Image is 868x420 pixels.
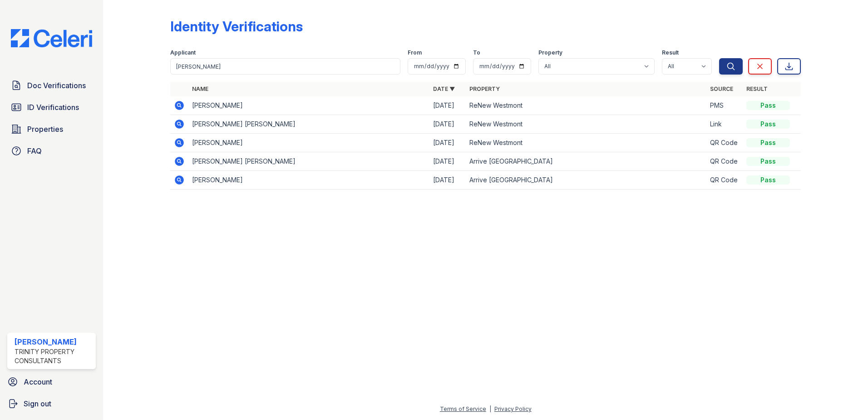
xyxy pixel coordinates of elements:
input: Search by name or phone number [170,58,400,75]
td: [DATE] [429,96,466,115]
a: Properties [7,120,96,138]
div: Identity Verifications [170,18,303,35]
div: Trinity Property Consultants [15,347,92,365]
a: Source [710,85,733,92]
a: Property [469,85,500,92]
label: Result [662,49,679,56]
div: Pass [746,120,790,129]
a: Result [746,85,768,92]
label: To [473,49,480,56]
a: FAQ [7,142,96,160]
a: Name [192,85,208,92]
td: [DATE] [429,171,466,190]
td: [DATE] [429,134,466,152]
td: ReNew Westmont [466,134,707,152]
td: [PERSON_NAME] [188,96,429,115]
div: Pass [746,175,790,185]
div: | [489,405,491,412]
td: [DATE] [429,115,466,134]
div: [PERSON_NAME] [15,336,92,347]
a: Privacy Policy [494,405,532,412]
td: PMS [706,96,743,115]
a: Doc Verifications [7,76,96,95]
td: QR Code [706,134,743,152]
a: Date ▼ [433,85,455,92]
div: Pass [746,157,790,166]
label: Property [538,49,562,56]
td: Arrive [GEOGRAPHIC_DATA] [466,171,707,190]
span: Account [24,376,52,387]
a: Terms of Service [440,405,486,412]
td: QR Code [706,171,743,190]
span: Properties [27,124,63,135]
span: Doc Verifications [27,80,86,91]
td: [PERSON_NAME] [PERSON_NAME] [188,152,429,171]
td: QR Code [706,152,743,171]
td: [DATE] [429,152,466,171]
a: Account [4,373,99,391]
label: From [408,49,422,56]
td: Arrive [GEOGRAPHIC_DATA] [466,152,707,171]
td: ReNew Westmont [466,115,707,134]
div: Pass [746,138,790,147]
div: Pass [746,101,790,110]
a: Sign out [4,395,99,413]
td: [PERSON_NAME] [188,134,429,152]
label: Applicant [170,49,196,56]
td: Link [706,115,743,134]
td: ReNew Westmont [466,96,707,115]
img: CE_Logo_Blue-a8612792a0a2168367f1c8372b55b34899dd931a85d93a1a3d3e32e68fde9ad4.png [4,29,99,47]
span: Sign out [24,398,51,409]
td: [PERSON_NAME] [188,171,429,190]
span: ID Verifications [27,102,79,113]
a: ID Verifications [7,98,96,116]
td: [PERSON_NAME] [PERSON_NAME] [188,115,429,134]
span: FAQ [27,145,42,156]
